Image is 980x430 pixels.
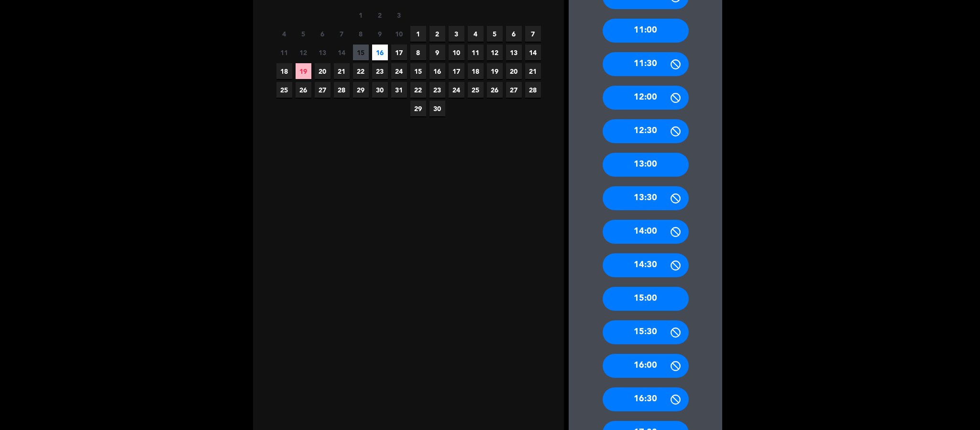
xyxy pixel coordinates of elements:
[429,82,445,98] span: 23
[296,82,311,98] span: 26
[276,82,292,98] span: 25
[603,86,689,110] div: 12:00
[429,45,445,60] span: 9
[506,26,522,42] span: 6
[372,26,388,42] span: 9
[410,82,426,98] span: 22
[353,82,369,98] span: 29
[468,26,484,42] span: 4
[603,52,689,76] div: 11:30
[353,26,369,42] span: 8
[468,82,484,98] span: 25
[449,26,464,42] span: 3
[276,26,292,42] span: 4
[296,45,311,60] span: 12
[603,320,689,344] div: 15:30
[372,82,388,98] span: 30
[487,45,503,60] span: 12
[429,63,445,79] span: 16
[296,63,311,79] span: 19
[603,253,689,277] div: 14:30
[410,101,426,116] span: 29
[391,82,407,98] span: 31
[410,45,426,60] span: 8
[525,45,541,60] span: 14
[372,7,388,23] span: 2
[429,101,445,116] span: 30
[506,82,522,98] span: 27
[468,45,484,60] span: 11
[372,45,388,60] span: 16
[391,26,407,42] span: 10
[487,82,503,98] span: 26
[334,82,350,98] span: 28
[334,63,350,79] span: 21
[315,26,330,42] span: 6
[603,287,689,311] div: 15:00
[449,82,464,98] span: 24
[603,387,689,411] div: 16:30
[353,63,369,79] span: 22
[391,63,407,79] span: 24
[429,26,445,42] span: 2
[276,45,292,60] span: 11
[410,63,426,79] span: 15
[603,354,689,378] div: 16:00
[410,26,426,42] span: 1
[506,45,522,60] span: 13
[353,7,369,23] span: 1
[391,7,407,23] span: 3
[487,63,503,79] span: 19
[315,82,330,98] span: 27
[525,82,541,98] span: 28
[334,26,350,42] span: 7
[276,63,292,79] span: 18
[603,119,689,143] div: 12:30
[506,63,522,79] span: 20
[449,45,464,60] span: 10
[296,26,311,42] span: 5
[449,63,464,79] span: 17
[315,63,330,79] span: 20
[525,63,541,79] span: 21
[315,45,330,60] span: 13
[391,45,407,60] span: 17
[353,45,369,60] span: 15
[525,26,541,42] span: 7
[603,186,689,210] div: 13:30
[468,63,484,79] span: 18
[603,153,689,177] div: 13:00
[372,63,388,79] span: 23
[603,220,689,244] div: 14:00
[487,26,503,42] span: 5
[334,45,350,60] span: 14
[603,19,689,43] div: 11:00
